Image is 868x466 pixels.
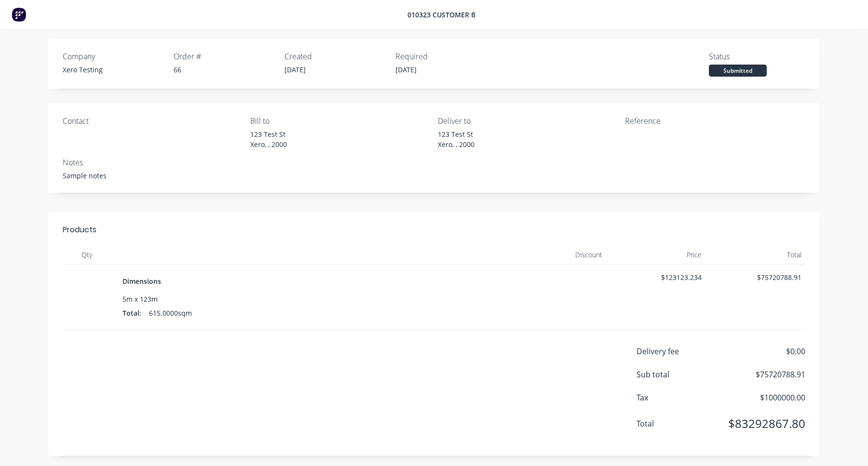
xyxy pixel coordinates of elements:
[709,272,801,282] div: $ 75720788.91
[63,115,174,127] div: Contact
[395,51,506,62] div: Required
[709,65,767,77] div: Submitted
[63,65,174,75] div: Xero Testing
[250,115,361,127] div: Bill to
[174,65,285,75] div: 66
[721,392,805,403] span: $ 1000000.00
[637,369,721,380] span: Sub total
[637,346,721,357] span: Delivery fee
[407,10,475,20] div: 010323 Customer B
[149,308,192,318] span: 615.0000sqm
[63,171,174,181] div: Sample notes
[705,245,805,265] div: Total
[63,224,805,245] div: Products
[625,115,736,127] div: Reference
[506,245,606,265] div: Discount
[63,51,174,62] div: Company
[395,65,506,75] div: [DATE]
[438,129,549,149] div: 123 Test St Xero, , 2000
[709,51,820,62] div: Status
[721,346,805,357] span: $ 0.00
[285,65,395,75] div: [DATE]
[122,276,161,286] span: Dimensions
[250,129,361,149] div: 123 Test St Xero, , 2000
[637,392,721,403] span: Tax
[721,369,805,380] span: $ 75720788.91
[63,245,111,265] div: Qty
[606,245,706,265] div: Price
[12,7,26,22] img: Factory
[63,157,174,168] div: Notes
[721,415,805,432] span: $ 83292867.80
[122,294,158,304] span: 5m x 123m
[285,51,395,62] div: Created
[122,308,141,318] span: Total:
[174,51,285,62] div: Order #
[610,272,702,282] div: $ 123123.234
[637,418,721,429] span: Total
[438,115,549,127] div: Deliver to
